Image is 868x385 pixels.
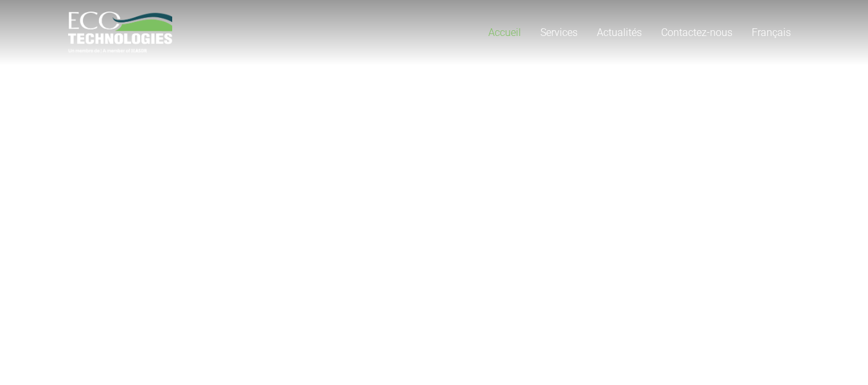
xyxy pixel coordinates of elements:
a: logo_EcoTech_ASDR_RGB [68,12,173,53]
span: Actualités [597,26,642,39]
span: Contactez-nous [661,26,732,39]
span: Accueil [488,26,521,39]
span: Français [752,26,791,39]
span: Services [540,26,578,39]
